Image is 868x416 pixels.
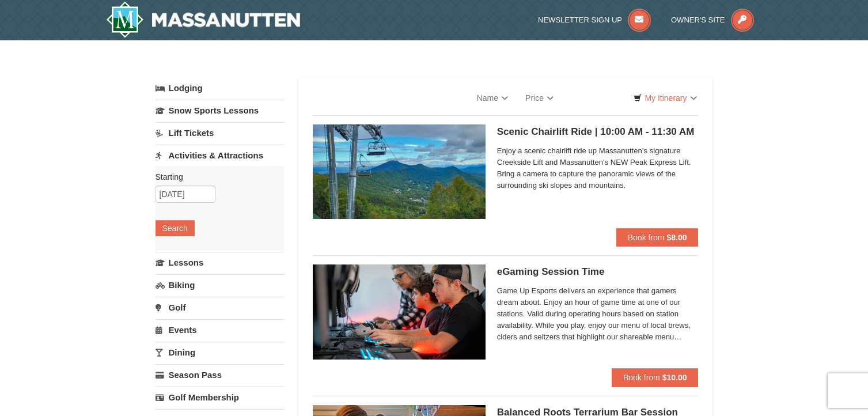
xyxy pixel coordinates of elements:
a: Golf Membership [156,387,284,408]
h5: eGaming Session Time [497,266,699,278]
a: Massanutten Resort [106,1,301,38]
h5: Scenic Chairlift Ride | 10:00 AM - 11:30 AM [497,126,699,138]
a: Lodging [156,78,284,99]
a: Lift Tickets [156,122,284,143]
span: Newsletter Sign Up [538,16,622,24]
img: 24896431-1-a2e2611b.jpg [313,124,486,219]
a: Dining [156,342,284,363]
button: Book from $10.00 [612,368,699,387]
a: Events [156,319,284,341]
span: Book from [623,373,660,382]
a: Biking [156,274,284,296]
a: Snow Sports Lessons [156,100,284,121]
a: Season Pass [156,364,284,385]
strong: $8.00 [666,233,687,242]
strong: $10.00 [662,373,687,382]
a: Golf [156,297,284,318]
a: Activities & Attractions [156,145,284,166]
span: Game Up Esports delivers an experience that gamers dream about. Enjoy an hour of game time at one... [497,285,699,343]
label: Starting [156,171,275,183]
a: Name [468,86,517,109]
a: Newsletter Sign Up [538,16,651,24]
span: Owner's Site [671,16,725,24]
a: Price [517,86,562,109]
img: Massanutten Resort Logo [106,1,301,38]
span: Enjoy a scenic chairlift ride up Massanutten’s signature Creekside Lift and Massanutten's NEW Pea... [497,145,699,191]
button: Book from $8.00 [616,228,699,247]
a: My Itinerary [626,89,704,107]
button: Search [156,220,195,236]
img: 19664770-34-0b975b5b.jpg [313,264,486,359]
a: Lessons [156,252,284,273]
a: Owner's Site [671,16,754,24]
span: Book from [628,233,665,242]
